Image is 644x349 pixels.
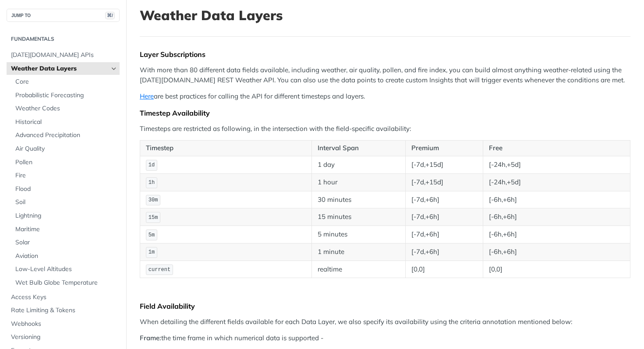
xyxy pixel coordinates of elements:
td: [-7d,+15d] [406,156,483,173]
span: Pollen [15,158,117,167]
span: Core [15,78,117,86]
h1: Weather Data Layers [140,7,630,23]
span: Probabilistic Forecasting [15,91,117,100]
button: JUMP TO⌘/ [7,9,120,22]
td: [-6h,+6h] [483,243,630,261]
td: [0,0] [483,261,630,278]
span: [DATE][DOMAIN_NAME] APIs [11,51,117,60]
a: Aviation [11,250,120,263]
span: Webhooks [11,320,117,328]
a: Rate Limiting & Tokens [7,304,120,317]
span: Lightning [15,212,117,220]
span: Fire [15,171,117,180]
td: [-24h,+5d] [483,173,630,191]
span: Rate Limiting & Tokens [11,306,117,315]
a: Maritime [11,223,120,236]
td: 5 minutes [311,226,405,243]
th: Timestep [140,141,312,156]
a: Webhooks [7,317,120,331]
a: Air Quality [11,142,120,155]
h2: Fundamentals [7,35,120,43]
td: [-7d,+6h] [406,191,483,208]
td: [-7d,+6h] [406,208,483,226]
a: Fire [11,169,120,182]
a: Access Keys [7,291,120,304]
span: 5m [149,232,155,238]
td: 30 minutes [311,191,405,208]
span: Maritime [15,225,117,234]
a: Probabilistic Forecasting [11,89,120,102]
span: 1h [149,180,155,186]
div: Field Availability [140,302,630,310]
span: Solar [15,238,117,247]
span: current [149,267,170,273]
span: Weather Codes [15,104,117,113]
span: Advanced Precipitation [15,131,117,140]
a: Solar [11,236,120,249]
a: Weather Codes [11,102,120,115]
td: 1 hour [311,173,405,191]
td: [0,0] [406,261,483,278]
p: Timesteps are restricted as following, in the intersection with the field-specific availability: [140,124,630,134]
div: Layer Subscriptions [140,50,630,59]
td: 15 minutes [311,208,405,226]
span: 30m [149,197,158,203]
span: ⌘/ [105,12,115,19]
a: Soil [11,196,120,209]
span: Air Quality [15,145,117,153]
span: 1d [149,162,155,168]
a: Lightning [11,209,120,222]
td: [-24h,+5d] [483,156,630,173]
div: Timestep Availability [140,109,630,117]
button: Hide subpages for Weather Data Layers [110,65,117,72]
th: Interval Span [311,141,405,156]
td: 1 minute [311,243,405,261]
th: Free [483,141,630,156]
a: Here [140,92,154,100]
a: Versioning [7,331,120,344]
td: [-7d,+15d] [406,173,483,191]
a: Pollen [11,156,120,169]
a: Wet Bulb Globe Temperature [11,276,120,289]
td: realtime [311,261,405,278]
p: With more than 80 different data fields available, including weather, air quality, pollen, and fi... [140,65,630,85]
p: are best practices for calling the API for different timesteps and layers. [140,92,630,102]
td: [-6h,+6h] [483,191,630,208]
td: [-6h,+6h] [483,226,630,243]
span: Flood [15,185,117,194]
td: [-6h,+6h] [483,208,630,226]
span: Wet Bulb Globe Temperature [15,278,117,287]
a: Core [11,75,120,88]
td: [-7d,+6h] [406,226,483,243]
th: Premium [406,141,483,156]
span: Versioning [11,333,117,342]
td: 1 day [311,156,405,173]
p: When detailing the different fields available for each Data Layer, we also specify its availabili... [140,317,630,327]
a: [DATE][DOMAIN_NAME] APIs [7,49,120,62]
a: Low-Level Altitudes [11,263,120,276]
span: Aviation [15,252,117,261]
span: Soil [15,198,117,207]
span: Low-Level Altitudes [15,265,117,274]
strong: Frame: [140,334,161,342]
td: [-7d,+6h] [406,243,483,261]
a: Flood [11,183,120,196]
span: Weather Data Layers [11,64,108,73]
a: Weather Data LayersHide subpages for Weather Data Layers [7,62,120,75]
p: the time frame in which numerical data is supported - [140,333,630,343]
span: Historical [15,118,117,127]
a: Historical [11,116,120,129]
span: Access Keys [11,293,117,302]
span: 1m [149,249,155,255]
a: Advanced Precipitation [11,129,120,142]
span: 15m [149,215,158,221]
